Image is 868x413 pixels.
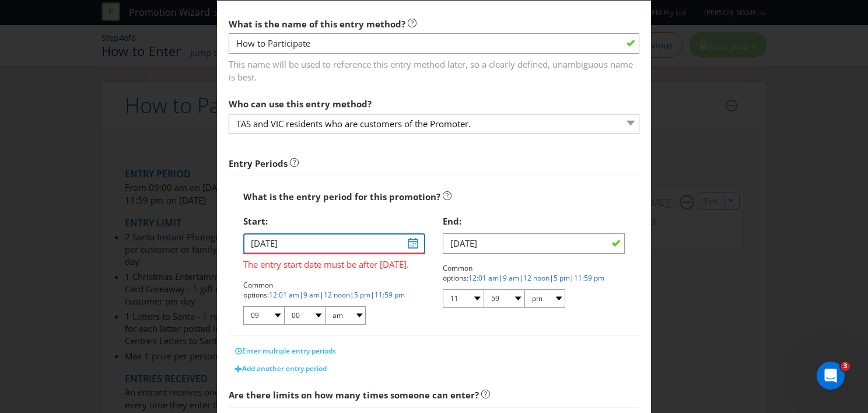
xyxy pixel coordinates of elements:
[443,209,625,233] div: End:
[269,290,299,300] a: 12:01 am
[523,273,549,283] a: 12 noon
[574,273,604,283] a: 11:59 pm
[499,273,503,283] span: |
[243,254,425,271] span: The entry start date must be after [DATE].
[229,98,372,110] span: Who can use this entry method?
[350,290,354,300] span: |
[370,290,374,300] span: |
[303,290,320,300] a: 9 am
[243,191,440,202] span: What is the entry period for this promotion?
[354,290,370,300] a: 5 pm
[503,273,519,283] a: 9 am
[299,290,303,300] span: |
[841,362,850,371] span: 3
[229,157,288,169] strong: Entry Periods
[229,360,333,377] button: Add another entry period
[817,362,845,390] iframe: Intercom live chat
[549,273,554,283] span: |
[243,233,425,254] input: DD/MM/YY
[242,363,327,373] span: Add another entry period
[229,342,342,360] button: Enter multiple entry periods
[374,290,405,300] a: 11:59 pm
[229,389,479,401] span: Are there limits on how many times someone can enter?
[570,273,574,283] span: |
[229,54,639,83] span: This name will be used to reference this entry method later, so a clearly defined, unambiguous na...
[468,273,499,283] a: 12:01 am
[320,290,324,300] span: |
[324,290,350,300] a: 12 noon
[243,280,273,300] span: Common options:
[554,273,570,283] a: 5 pm
[229,18,405,30] span: What is the name of this entry method?
[519,273,523,283] span: |
[242,346,336,356] span: Enter multiple entry periods
[443,233,625,254] input: DD/MM/YY
[443,263,473,283] span: Common options:
[243,209,425,233] div: Start:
